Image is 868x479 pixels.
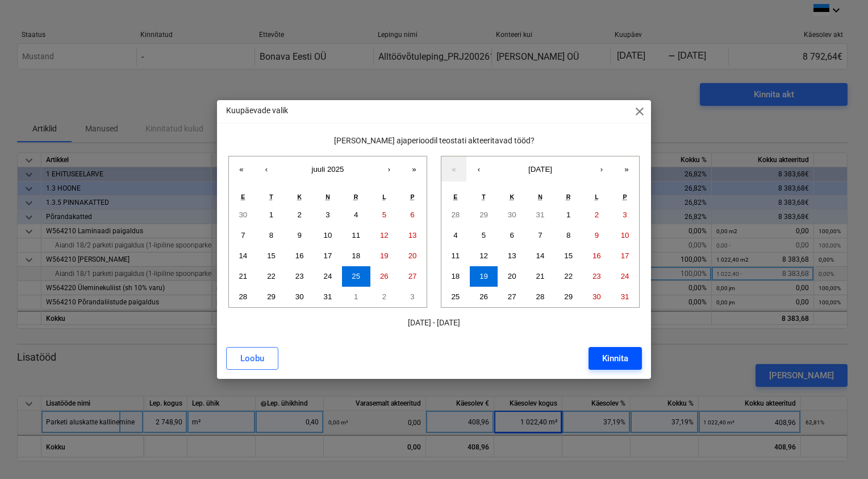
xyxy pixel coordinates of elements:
[285,246,314,266] button: 16. juuli 2025
[602,351,628,366] div: Kinnita
[240,351,264,366] div: Loobu
[295,251,304,260] abbr: 16. juuli 2025
[241,193,245,200] abbr: esmaspäev
[479,292,488,301] abbr: 26. august 2025
[498,287,526,307] button: 27. august 2025
[295,272,304,280] abbr: 23. juuli 2025
[408,231,417,239] abbr: 13. juuli 2025
[226,105,288,117] p: Kuupäevade valik
[441,156,466,181] button: «
[554,205,583,225] button: 1. august 2025
[470,266,498,287] button: 19. august 2025
[295,292,304,301] abbr: 30. juuli 2025
[241,231,245,239] abbr: 7. juuli 2025
[441,225,470,246] button: 4. august 2025
[479,272,488,280] abbr: 19. august 2025
[538,231,542,239] abbr: 7. august 2025
[498,205,526,225] button: 30. juuli 2025
[595,231,599,239] abbr: 9. august 2025
[285,287,314,307] button: 30. juuli 2025
[583,246,611,266] button: 16. august 2025
[528,165,552,174] span: [DATE]
[380,231,389,239] abbr: 12. juuli 2025
[239,210,247,219] abbr: 30. juuni 2025
[526,287,554,307] button: 28. august 2025
[589,347,642,370] button: Kinnita
[538,193,542,200] abbr: neljapäev
[229,205,257,225] button: 30. juuni 2025
[536,251,545,260] abbr: 14. august 2025
[398,205,427,225] button: 6. juuli 2025
[370,266,399,287] button: 26. juuli 2025
[267,292,276,301] abbr: 29. juuli 2025
[377,156,402,181] button: ›
[324,251,332,260] abbr: 17. juuli 2025
[314,287,342,307] button: 31. juuli 2025
[269,193,273,200] abbr: teisipäev
[621,231,629,239] abbr: 10. august 2025
[298,210,302,219] abbr: 2. juuli 2025
[621,251,629,260] abbr: 17. august 2025
[354,210,358,219] abbr: 4. juuli 2025
[342,225,370,246] button: 11. juuli 2025
[611,287,639,307] button: 31. august 2025
[370,205,399,225] button: 5. juuli 2025
[267,251,276,260] abbr: 15. juuli 2025
[554,225,583,246] button: 8. august 2025
[297,193,302,200] abbr: kolmapäev
[508,292,516,301] abbr: 27. august 2025
[342,287,370,307] button: 1. august 2025
[311,165,344,174] span: juuli 2025
[470,205,498,225] button: 29. juuli 2025
[314,266,342,287] button: 24. juuli 2025
[267,272,276,280] abbr: 22. juuli 2025
[498,266,526,287] button: 20. august 2025
[325,193,330,200] abbr: neljapäev
[508,210,516,219] abbr: 30. juuli 2025
[342,246,370,266] button: 18. juuli 2025
[411,193,415,200] abbr: pühapäev
[285,225,314,246] button: 9. juuli 2025
[451,210,460,219] abbr: 28. juuli 2025
[482,231,486,239] abbr: 5. august 2025
[410,210,414,219] abbr: 6. juuli 2025
[536,210,545,219] abbr: 31. juuli 2025
[498,225,526,246] button: 6. august 2025
[592,292,601,301] abbr: 30. august 2025
[479,251,488,260] abbr: 12. august 2025
[257,225,286,246] button: 8. juuli 2025
[595,210,599,219] abbr: 2. august 2025
[324,292,332,301] abbr: 31. juuli 2025
[583,266,611,287] button: 23. august 2025
[621,272,629,280] abbr: 24. august 2025
[482,193,485,200] abbr: teisipäev
[564,272,573,280] abbr: 22. august 2025
[229,266,257,287] button: 21. juuli 2025
[354,193,358,200] abbr: reede
[564,292,573,301] abbr: 29. august 2025
[614,156,639,181] button: »
[226,135,642,147] p: [PERSON_NAME] ajaperioodil teostati akteeritavad tööd?
[611,266,639,287] button: 24. august 2025
[526,266,554,287] button: 21. august 2025
[510,231,514,239] abbr: 6. august 2025
[257,287,286,307] button: 29. juuli 2025
[352,272,360,280] abbr: 25. juuli 2025
[298,231,302,239] abbr: 9. juuli 2025
[595,193,598,200] abbr: laupäev
[370,246,399,266] button: 19. juuli 2025
[623,193,627,200] abbr: pühapäev
[285,266,314,287] button: 23. juuli 2025
[229,287,257,307] button: 28. juuli 2025
[257,205,286,225] button: 1. juuli 2025
[285,205,314,225] button: 2. juuli 2025
[583,205,611,225] button: 2. august 2025
[257,246,286,266] button: 15. juuli 2025
[325,210,329,219] abbr: 3. juuli 2025
[491,156,589,181] button: [DATE]
[398,266,427,287] button: 27. juuli 2025
[324,231,332,239] abbr: 10. juuli 2025
[314,225,342,246] button: 10. juuli 2025
[239,292,247,301] abbr: 28. juuli 2025
[566,193,571,200] abbr: reede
